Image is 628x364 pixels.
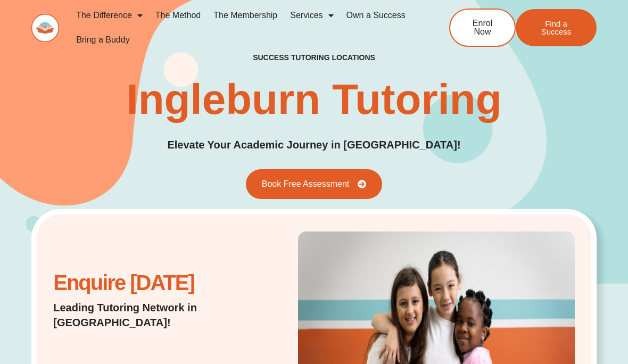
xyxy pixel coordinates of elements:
[207,3,284,28] a: The Membership
[70,3,149,28] a: The Difference
[167,137,460,153] p: Elevate Your Academic Journey in [GEOGRAPHIC_DATA]!
[340,3,412,28] a: Own a Success
[70,3,417,52] nav: Menu
[70,28,136,52] a: Bring a Buddy
[53,276,234,289] h2: Enquire [DATE]
[449,9,516,47] a: Enrol Now
[126,78,501,121] h1: Ingleburn Tutoring
[262,180,350,188] span: Book Free Assessment
[284,3,340,28] a: Services
[466,19,499,36] span: Enrol Now
[532,20,581,36] span: Find a Success
[516,9,597,46] a: Find a Success
[246,169,383,199] a: Book Free Assessment
[53,300,234,330] p: Leading Tutoring Network in [GEOGRAPHIC_DATA]!
[149,3,207,28] a: The Method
